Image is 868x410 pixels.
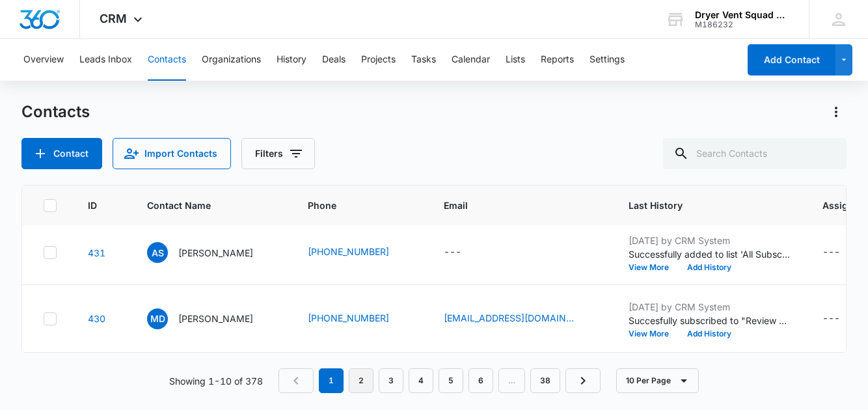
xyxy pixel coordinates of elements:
p: [PERSON_NAME] [178,312,253,325]
button: Tasks [411,39,436,81]
button: Overview [23,39,64,81]
button: Filters [241,138,315,169]
span: MD [147,308,168,329]
a: Navigate to contact details page for Mamie Detlaff [88,313,105,324]
span: ID [88,198,97,212]
button: Lists [506,39,525,81]
button: History [277,39,306,81]
div: account id [695,20,790,29]
span: CRM [100,12,127,25]
div: --- [822,245,840,260]
div: Contact Name - Mamie Detlaff - Select to Edit Field [147,308,277,329]
span: Contact Name [147,198,258,212]
button: Leads Inbox [79,39,132,81]
div: Contact Name - Allison Soffer - Select to Edit Field [147,242,277,263]
button: Add Contact [748,44,835,75]
div: Assigned To - - Select to Edit Field [822,245,863,260]
button: Actions [826,102,847,122]
span: Phone [308,198,394,212]
nav: Pagination [278,368,601,393]
a: [EMAIL_ADDRESS][DOMAIN_NAME] [444,311,574,325]
button: Calendar [452,39,490,81]
div: Email - - Select to Edit Field [444,245,485,260]
span: AS [147,242,168,263]
div: --- [822,311,840,327]
div: Phone - 954-559-9529 - Select to Edit Field [308,245,413,260]
button: Projects [361,39,396,81]
a: [PHONE_NUMBER] [308,311,389,325]
a: Page 4 [409,368,433,393]
button: Add History [678,330,740,338]
button: Deals [322,39,346,81]
a: [PHONE_NUMBER] [308,245,389,258]
p: Successfully added to list 'All Subscribers'. [629,247,791,261]
button: Reports [541,39,574,81]
button: View More [629,264,678,271]
a: Page 6 [468,368,493,393]
button: Settings [590,39,625,81]
div: Phone - (701) 361-7922 - Select to Edit Field [308,311,413,327]
button: 10 Per Page [616,368,699,393]
p: [DATE] by CRM System [629,300,791,314]
a: Next Page [565,368,601,393]
button: Organizations [202,39,261,81]
a: Navigate to contact details page for Allison Soffer [88,247,105,258]
p: [DATE] by CRM System [629,234,791,247]
a: Page 38 [530,368,560,393]
a: Page 2 [349,368,373,393]
div: account name [695,10,790,20]
a: Page 3 [379,368,403,393]
div: Assigned To - - Select to Edit Field [822,311,863,327]
button: Import Contacts [113,138,231,169]
h1: Contacts [21,102,90,122]
p: [PERSON_NAME] [178,246,253,260]
button: Contacts [148,39,186,81]
input: Search Contacts [663,138,847,169]
a: Page 5 [439,368,463,393]
em: 1 [319,368,344,393]
span: Email [444,198,578,212]
button: Add Contact [21,138,102,169]
button: View More [629,330,678,338]
span: Last History [629,198,772,212]
p: Showing 1-10 of 378 [169,374,263,388]
p: Succesfully subscribed to "Review Request". [629,314,791,327]
div: --- [444,245,461,260]
button: Add History [678,264,740,271]
div: Email - mamierosa99@gmail.com - Select to Edit Field [444,311,597,327]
